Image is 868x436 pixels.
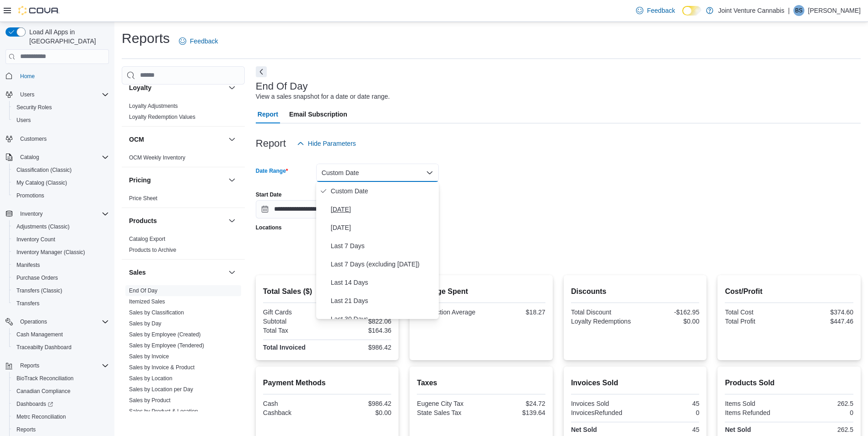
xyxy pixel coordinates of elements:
[16,152,43,163] button: Catalog
[331,222,435,233] span: [DATE]
[331,314,435,324] span: Last 30 Days
[9,176,113,189] button: My Catalog (Classic)
[725,400,787,407] div: Items Sold
[791,318,853,325] div: $447.46
[417,286,545,297] h2: Average Spent
[129,195,157,202] a: Price Sheet
[9,385,113,398] button: Canadian Compliance
[256,167,288,175] label: Date Range
[637,426,699,433] div: 45
[16,360,43,371] button: Reports
[16,208,109,219] span: Inventory
[9,101,113,114] button: Security Roles
[16,104,52,111] span: Security Roles
[226,215,237,226] button: Products
[571,409,633,416] div: InvoicesRefunded
[129,246,176,254] span: Products to Archive
[256,81,308,92] h3: End Of Day
[329,344,391,351] div: $986.42
[16,236,55,243] span: Inventory Count
[16,400,53,408] span: Dashboards
[331,186,435,197] span: Custom Date
[9,328,113,341] button: Cash Management
[791,308,853,316] div: $374.60
[129,375,173,382] a: Sales by Location
[2,88,113,101] button: Users
[725,318,787,325] div: Total Profit
[129,298,165,305] a: Itemized Sales
[256,138,286,149] h3: Report
[9,341,113,354] button: Traceabilty Dashboard
[263,308,325,316] div: Gift Cards
[571,400,633,407] div: Invoices Sold
[16,331,63,338] span: Cash Management
[13,373,109,384] span: BioTrack Reconciliation
[9,259,113,271] button: Manifests
[129,154,185,161] span: OCM Weekly Inventory
[13,285,109,296] span: Transfers (Classic)
[13,234,109,245] span: Inventory Count
[331,277,435,288] span: Last 14 Days
[16,316,109,327] span: Operations
[13,342,75,353] a: Traceabilty Dashboard
[417,378,545,388] h2: Taxes
[129,320,162,327] a: Sales by Day
[16,287,62,294] span: Transfers (Classic)
[16,71,38,82] a: Home
[13,272,109,283] span: Purchase Orders
[226,134,237,145] button: OCM
[175,32,221,50] a: Feedback
[129,397,171,404] span: Sales by Product
[483,409,545,416] div: $139.64
[308,139,356,148] span: Hide Parameters
[16,344,71,351] span: Traceabilty Dashboard
[20,135,47,143] span: Customers
[16,388,70,395] span: Canadian Compliance
[13,411,70,422] a: Metrc Reconciliation
[632,1,679,20] a: Feedback
[331,295,435,306] span: Last 21 Days
[329,409,391,416] div: $0.00
[9,189,113,202] button: Promotions
[331,240,435,251] span: Last 7 Days
[26,27,109,46] span: Load All Apps in [GEOGRAPHIC_DATA]
[647,6,675,15] span: Feedback
[129,235,165,243] span: Catalog Export
[791,400,853,407] div: 262.5
[2,207,113,220] button: Inventory
[129,175,225,185] button: Pricing
[256,200,344,218] input: Press the down key to open a popover containing a calendar.
[329,327,391,334] div: $164.36
[129,216,225,225] button: Products
[129,364,194,371] a: Sales by Invoice & Product
[725,286,853,297] h2: Cost/Profit
[725,308,787,316] div: Total Cost
[129,113,195,121] span: Loyalty Redemption Values
[16,360,109,371] span: Reports
[13,190,109,201] span: Promotions
[791,426,853,433] div: 262.5
[16,208,46,219] button: Inventory
[16,375,74,382] span: BioTrack Reconciliation
[571,286,700,297] h2: Discounts
[331,259,435,270] span: Last 7 Days (excluding [DATE])
[791,409,853,416] div: 0
[2,359,113,372] button: Reports
[13,386,109,397] span: Canadian Compliance
[13,177,109,188] span: My Catalog (Classic)
[256,191,282,198] label: Start Date
[190,37,218,46] span: Feedback
[13,102,109,113] span: Security Roles
[13,424,109,435] span: Reports
[16,426,36,433] span: Reports
[13,386,74,397] a: Canadian Compliance
[16,166,72,174] span: Classification (Classic)
[256,92,390,101] div: View a sales snapshot for a date or date range.
[122,152,245,167] div: OCM
[16,316,51,327] button: Operations
[417,308,479,316] div: Transaction Average
[129,175,151,185] h3: Pricing
[13,234,59,245] a: Inventory Count
[16,117,31,124] span: Users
